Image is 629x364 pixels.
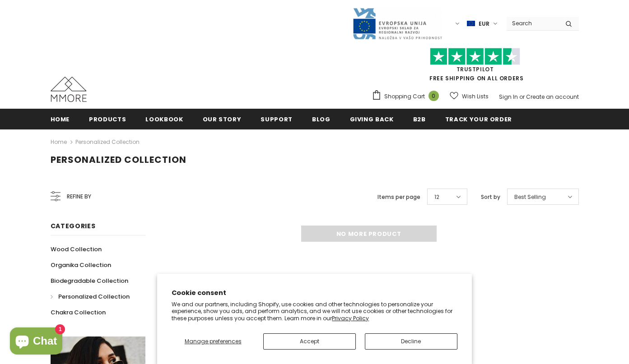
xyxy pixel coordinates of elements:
a: Organika Collection [51,257,111,273]
a: Lookbook [145,109,183,129]
span: 0 [429,91,439,101]
span: Blog [312,115,331,124]
a: Track your order [445,109,512,129]
span: Giving back [350,115,394,124]
button: Decline [365,333,457,350]
a: Javni Razpis [352,19,443,27]
span: Shopping Cart [384,92,425,101]
inbox-online-store-chat: Shopify online store chat [7,327,65,357]
span: B2B [413,115,426,124]
a: Products [89,109,126,129]
span: Track your order [445,115,512,124]
a: Create an account [526,93,579,101]
img: Javni Razpis [352,7,443,40]
span: Our Story [203,115,242,124]
a: Blog [312,109,331,129]
a: Personalized Collection [51,289,130,304]
a: Chakra Collection [51,304,106,320]
h2: Cookie consent [172,288,457,298]
a: Personalized Collection [75,138,140,146]
a: Home [51,109,70,129]
span: Personalized Collection [58,292,130,301]
a: support [261,109,293,129]
span: Products [89,115,126,124]
a: Wish Lists [450,88,489,104]
a: Wood Collection [51,241,102,257]
a: Trustpilot [457,65,494,73]
button: Accept [263,333,356,350]
a: Our Story [203,109,242,129]
span: Categories [51,221,96,230]
span: Manage preferences [185,337,242,345]
a: Giving back [350,109,394,129]
span: Wish Lists [462,92,489,101]
span: Organika Collection [51,261,111,269]
span: Personalized Collection [51,153,186,166]
span: Wood Collection [51,245,102,253]
span: Refine by [67,192,91,202]
img: Trust Pilot Stars [430,48,520,65]
span: or [519,93,525,101]
a: Home [51,137,67,147]
a: B2B [413,109,426,129]
span: Biodegradable Collection [51,276,128,285]
span: Chakra Collection [51,308,106,317]
img: MMORE Cases [51,77,87,102]
span: FREE SHIPPING ON ALL ORDERS [372,52,579,82]
span: EUR [479,19,489,28]
span: Home [51,115,70,124]
button: Manage preferences [172,333,254,350]
input: Search Site [507,17,559,30]
a: Biodegradable Collection [51,273,128,289]
span: 12 [434,193,439,202]
a: Privacy Policy [332,314,369,322]
a: Sign In [499,93,518,101]
a: Shopping Cart 0 [372,90,443,103]
label: Sort by [481,193,500,202]
span: Lookbook [145,115,183,124]
label: Items per page [377,193,420,202]
span: support [261,115,293,124]
span: Best Selling [514,193,546,202]
p: We and our partners, including Shopify, use cookies and other technologies to personalize your ex... [172,301,457,322]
